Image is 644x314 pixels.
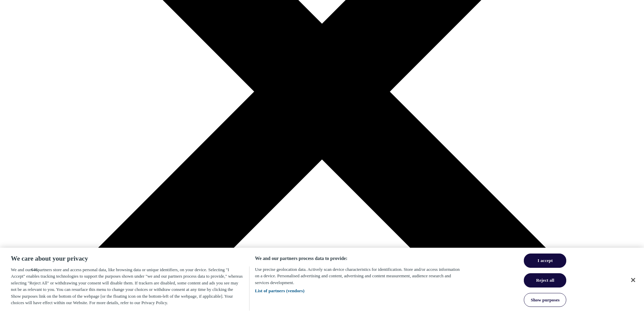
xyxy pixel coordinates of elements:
button: Show purposes [524,293,566,307]
div: We and our partners store and access personal data, like browsing data or unique identifiers, on ... [11,266,250,311]
button: Reject all [524,273,566,287]
span: 646 [31,267,38,272]
h2: We care about your privacy [11,255,244,263]
button: Close [626,273,641,287]
button: List of partners (vendors) [255,287,305,294]
p: Use precise geolocation data. Actively scan device characteristics for identification. Store and/... [255,266,464,294]
h3: We and our partners process data to provide: [255,255,464,263]
button: I accept [524,254,566,268]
